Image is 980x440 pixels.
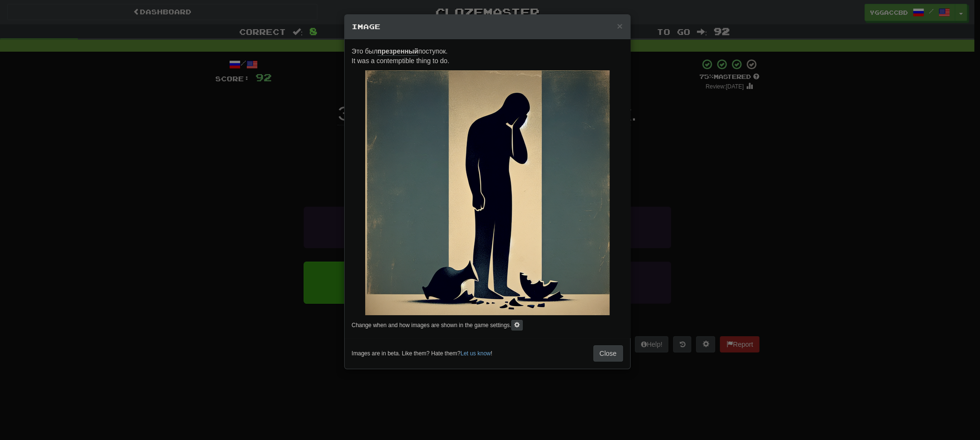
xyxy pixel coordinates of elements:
[352,47,448,56] span: Это был поступок.
[352,46,623,66] p: It was a contemptible thing to do.
[352,22,623,32] h5: Image
[617,21,622,32] span: ×
[593,345,623,362] button: Close
[352,350,493,358] small: Images are in beta. Like them? Hate them? !
[617,21,622,31] button: Close
[461,350,491,357] a: Let us know
[352,322,511,329] small: Change when and how images are shown in the game settings.
[365,70,610,315] img: 68d07298-3e11-4480-a2c8-08252551513e.small.png
[378,47,419,56] u: презренный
